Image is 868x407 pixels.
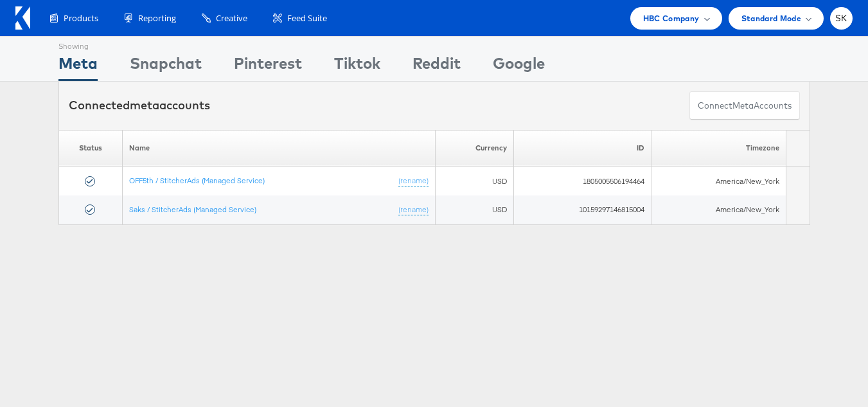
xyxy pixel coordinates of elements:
span: SK [835,14,847,23]
td: USD [435,195,513,224]
div: Tiktok [334,52,380,81]
button: ConnectmetaAccounts [689,91,800,120]
span: Feed Suite [287,12,327,24]
span: Standard Mode [741,12,801,25]
th: Name [122,130,435,167]
span: HBC Company [643,12,700,25]
span: meta [732,100,754,112]
th: Timezone [651,130,786,167]
th: ID [513,130,651,167]
div: Google [493,52,545,81]
div: Meta [58,52,98,81]
a: (rename) [398,176,429,186]
td: 1805005506194464 [513,167,651,195]
a: Saks / StitcherAds (Managed Service) [129,204,256,214]
div: Pinterest [234,52,302,81]
a: (rename) [398,204,429,215]
th: Status [58,130,122,167]
div: Showing [58,37,98,52]
span: Products [64,12,98,24]
span: Creative [216,12,247,24]
td: 10159297146815004 [513,195,651,224]
span: Reporting [138,12,176,24]
div: Connected accounts [69,97,210,114]
td: America/New_York [651,167,786,195]
div: Snapchat [130,52,202,81]
td: America/New_York [651,195,786,224]
th: Currency [435,130,513,167]
span: meta [130,98,159,113]
td: USD [435,167,513,195]
a: OFF5th / StitcherAds (Managed Service) [129,176,265,185]
div: Reddit [412,52,461,81]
